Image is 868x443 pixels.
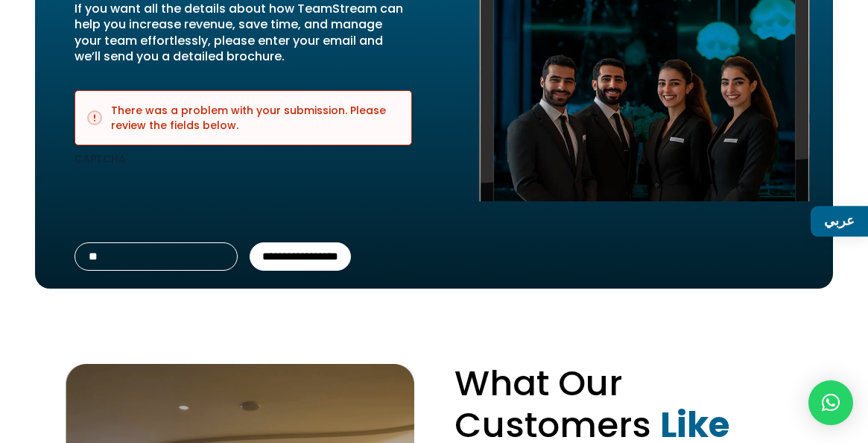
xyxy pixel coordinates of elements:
label: CAPTCHA [75,151,412,166]
iframe: reCAPTCHA [75,172,301,230]
p: If you want all the details about how TeamStream can help you increase revenue, save time, and ma... [75,1,412,65]
h2: There was a problem with your submission. Please review the fields below. [87,103,399,133]
a: عربي [811,206,868,236]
